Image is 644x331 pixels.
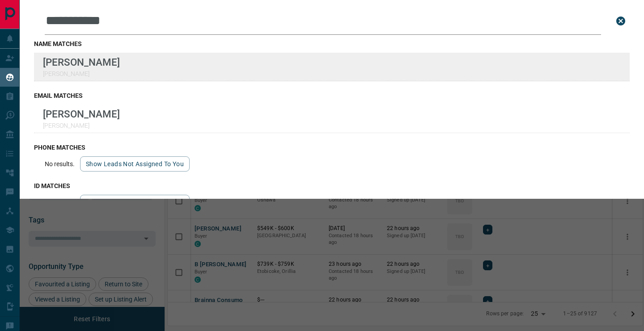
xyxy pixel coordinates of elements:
[34,144,630,151] h3: phone matches
[80,156,190,172] button: show leads not assigned to you
[43,108,120,120] p: [PERSON_NAME]
[34,182,630,189] h3: id matches
[612,12,630,30] button: close search bar
[43,70,120,77] p: [PERSON_NAME]
[80,195,190,210] button: show leads not assigned to you
[45,160,75,168] p: No results.
[43,56,120,68] p: [PERSON_NAME]
[34,40,630,47] h3: name matches
[43,122,120,129] p: [PERSON_NAME]
[34,92,630,99] h3: email matches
